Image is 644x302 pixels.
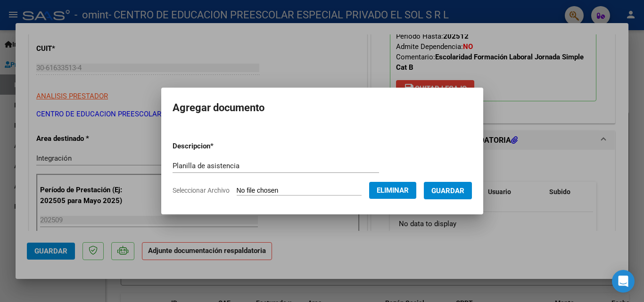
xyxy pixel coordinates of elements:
span: Eliminar [377,186,409,195]
button: Eliminar [369,182,416,199]
div: Open Intercom Messenger [612,270,635,293]
p: Descripcion [173,141,263,152]
span: Seleccionar Archivo [173,187,230,194]
button: Guardar [424,182,472,199]
h2: Agregar documento [173,99,472,117]
span: Guardar [431,187,464,195]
